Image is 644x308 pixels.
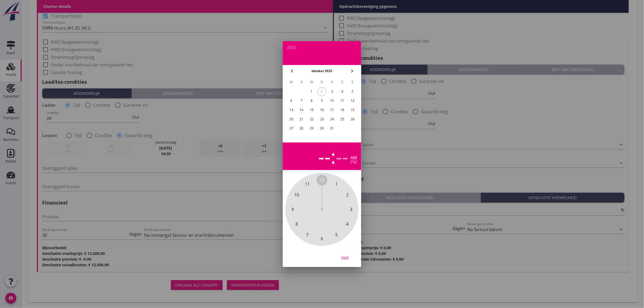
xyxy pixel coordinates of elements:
[297,96,306,105] button: 7
[287,124,296,133] button: 27
[297,115,306,124] button: 21
[321,235,323,242] span: 6
[310,67,334,75] button: oktober 2025
[328,96,337,105] button: 10
[318,87,326,96] div: 2
[289,68,295,74] i: chevron_left
[287,96,296,105] button: 6
[318,96,326,105] button: 9
[350,160,357,164] div: pm
[307,96,316,105] button: 8
[307,87,316,96] button: 1
[320,177,324,183] span: 12
[338,87,347,96] button: 4
[327,77,337,87] th: V
[348,106,357,114] button: 19
[318,87,326,96] button: 2
[292,206,294,213] span: 9
[305,181,310,187] span: 11
[346,192,349,198] span: 2
[333,253,357,263] button: Oké
[338,115,347,124] button: 25
[307,115,316,124] button: 22
[287,106,296,114] button: 13
[306,231,309,238] span: 7
[287,46,357,49] div: 2025
[318,124,326,133] button: 30
[295,221,298,227] span: 8
[331,147,336,166] span: :
[336,181,338,187] span: 1
[349,68,355,74] i: chevron_right
[350,206,353,213] span: 3
[348,77,357,87] th: Z
[307,77,317,87] th: W
[317,77,327,87] th: D
[297,124,306,133] button: 28
[318,106,326,114] button: 16
[287,77,296,87] th: M
[318,115,326,124] button: 23
[328,124,337,133] button: 31
[287,115,296,124] button: 20
[346,221,349,227] span: 4
[297,77,307,87] th: D
[328,87,337,96] button: 3
[336,231,338,238] span: 5
[297,106,306,114] button: 14
[348,87,357,96] button: 5
[328,106,337,114] button: 17
[338,77,347,87] th: Z
[338,96,347,105] button: 11
[350,155,357,160] div: am
[328,115,337,124] button: 24
[307,106,316,114] button: 15
[337,255,353,261] div: Oké
[307,124,316,133] button: 29
[338,106,347,114] button: 18
[318,147,331,166] div: --
[336,147,348,166] div: --
[348,96,357,105] button: 12
[348,115,357,124] button: 26
[294,192,299,198] span: 10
